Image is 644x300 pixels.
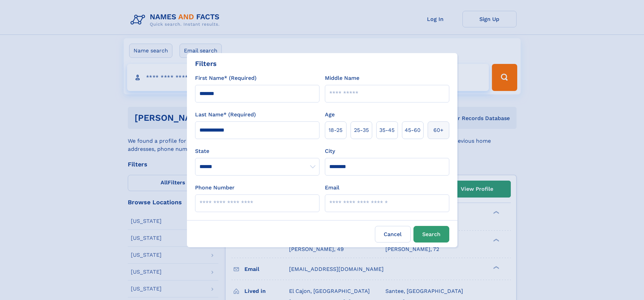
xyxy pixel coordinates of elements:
[329,126,342,134] span: 18‑25
[405,126,421,134] span: 45‑60
[195,74,257,82] label: First Name* (Required)
[354,126,369,134] span: 25‑35
[195,111,256,119] label: Last Name* (Required)
[325,74,359,82] label: Middle Name
[195,184,235,192] label: Phone Number
[325,147,335,155] label: City
[433,126,444,134] span: 60+
[379,126,395,134] span: 35‑45
[195,147,319,155] label: State
[375,226,411,243] label: Cancel
[325,184,339,192] label: Email
[195,59,217,69] div: Filters
[413,226,449,243] button: Search
[325,111,335,119] label: Age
